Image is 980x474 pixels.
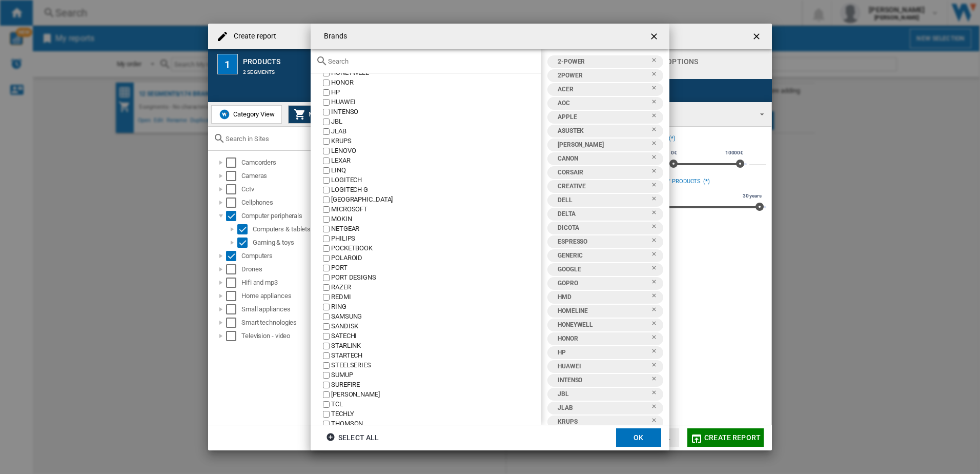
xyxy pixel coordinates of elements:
[645,26,665,47] button: getI18NText('BUTTONS.CLOSE_DIALOG')
[331,292,541,302] div: REDMI
[331,312,541,322] div: SAMSUNG
[331,107,541,117] div: INTENSO
[331,409,541,419] div: TECHLY
[331,253,541,263] div: POLAROID
[331,273,541,283] div: PORT DESIGNS
[323,255,330,262] input: value.title
[553,416,651,428] div: KRUPS
[331,400,541,409] div: TCL
[651,223,663,235] ng-md-icon: Remove
[323,70,330,76] input: value.title
[323,313,330,320] input: value.title
[331,263,541,273] div: PORT
[331,127,541,136] div: JLAB
[323,411,330,418] input: value.title
[331,156,541,166] div: LEXAR
[553,111,651,124] div: APPLE
[553,139,651,151] div: [PERSON_NAME]
[323,333,330,340] input: value.title
[553,235,651,248] div: ESPRESSO
[651,348,663,360] ng-md-icon: Remove
[553,277,651,290] div: GOPRO
[651,292,663,305] ng-md-icon: Remove
[323,428,382,447] button: Select all
[323,109,330,115] input: value.title
[651,251,663,263] ng-md-icon: Remove
[331,224,541,234] div: NETGEAR
[323,226,330,232] input: value.title
[651,334,663,346] ng-md-icon: Remove
[323,284,330,291] input: value.title
[553,194,651,207] div: DELL
[323,391,330,398] input: value.title
[553,180,651,193] div: CREATIVE
[323,372,330,379] input: value.title
[323,235,330,242] input: value.title
[331,195,541,205] div: [GEOGRAPHIC_DATA]
[323,382,330,388] input: value.title
[323,274,330,281] input: value.title
[331,185,541,195] div: LOGITECH G
[651,85,663,97] ng-md-icon: Remove
[328,57,536,65] input: Search
[323,323,330,330] input: value.title
[326,428,379,447] div: Select all
[651,154,663,166] ng-md-icon: Remove
[553,69,651,82] div: 2POWER
[651,417,663,429] ng-md-icon: Remove
[331,117,541,127] div: JBL
[323,99,330,106] input: value.title
[553,166,651,179] div: CORSAIR
[651,182,663,194] ng-md-icon: Remove
[553,332,651,345] div: HONOR
[331,419,541,429] div: THOMSON
[651,195,663,208] ng-md-icon: Remove
[651,306,663,319] ng-md-icon: Remove
[331,283,541,292] div: RAZER
[616,428,661,447] button: OK
[651,265,663,277] ng-md-icon: Remove
[331,68,541,78] div: HONEYWELL
[553,83,651,96] div: ACER
[331,166,541,175] div: LINQ
[319,31,348,42] h4: Brands
[651,57,663,69] ng-md-icon: Remove
[323,401,330,408] input: value.title
[323,148,330,154] input: value.title
[649,31,661,44] ng-md-icon: getI18NText('BUTTONS.CLOSE_DIALOG')
[553,249,651,262] div: GENERIC
[651,140,663,152] ng-md-icon: Remove
[323,167,330,174] input: value.title
[553,97,651,110] div: AOC
[331,302,541,312] div: RING
[553,388,651,401] div: JBL
[651,126,663,139] ng-md-icon: Remove
[553,125,651,137] div: ASUSTEK
[323,343,330,349] input: value.title
[651,237,663,249] ng-md-icon: Remove
[651,403,663,416] ng-md-icon: Remove
[553,402,651,414] div: JLAB
[331,361,541,370] div: STEELSERIES
[323,138,330,145] input: value.title
[651,320,663,332] ng-md-icon: Remove
[553,222,651,234] div: DICOTA
[323,206,330,213] input: value.title
[651,389,663,402] ng-md-icon: Remove
[553,55,651,68] div: 2-POWER
[323,89,330,96] input: value.title
[553,346,651,359] div: HP
[651,112,663,125] ng-md-icon: Remove
[553,360,651,373] div: HUAWEI
[331,351,541,361] div: STARTECH
[331,78,541,88] div: HONOR
[331,136,541,146] div: KRUPS
[323,196,330,203] input: value.title
[323,352,330,359] input: value.title
[331,322,541,331] div: SANDISK
[651,376,663,388] ng-md-icon: Remove
[331,97,541,107] div: HUAWEI
[323,245,330,252] input: value.title
[323,157,330,164] input: value.title
[323,128,330,135] input: value.title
